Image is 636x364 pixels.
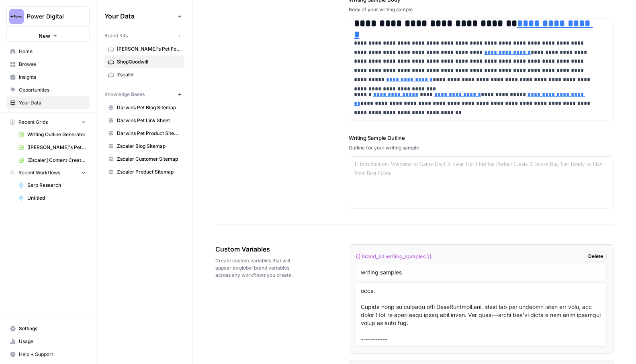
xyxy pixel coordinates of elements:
[356,252,432,260] span: {{ brand_kit.writing_samples }}
[27,194,86,202] span: Untitled
[19,61,86,68] span: Browse
[15,179,90,192] a: Serp Research
[6,45,90,58] a: Home
[6,96,90,109] a: Your Data
[117,117,181,124] span: Darwins Pet Link Sheet
[104,114,184,127] a: Darwins Pet Link Sheet
[19,99,86,106] span: Your Data
[6,348,90,361] button: Help + Support
[104,101,184,114] a: Darwins Pet Blog Sitemap
[104,127,184,140] a: Darwins Pet Product Sitemap
[27,144,86,151] span: [[PERSON_NAME]'s Pet] Content Creation
[349,134,614,142] label: Writing Sample Outline
[18,119,48,126] span: Recent Grids
[361,268,601,276] input: Variable Name
[361,286,601,343] textarea: 43 Lore Ipsumdol Sitametc Adipi Elits Doeiu Tempor inci utlabore Etdolor’m aliquae—adm veniamquis...
[588,253,603,260] span: Delete
[104,11,175,21] span: Your Data
[39,32,50,40] span: New
[6,6,90,27] button: Workspace: Power Digital
[215,257,304,279] span: Create custom variables that will appear as global brand variables across any workflows you create.
[19,325,86,332] span: Settings
[117,130,181,137] span: Darwins Pet Product Sitemap
[104,140,184,153] a: Zscaler Blog Sitemap
[19,48,86,55] span: Home
[117,155,181,163] span: Zscaler Customer Sitemap
[117,58,181,65] span: ShopGoodwill
[104,68,184,81] a: Zscaler
[18,169,60,176] span: Recent Workflows
[6,335,90,348] a: Usage
[6,58,90,71] a: Browse
[117,104,181,111] span: Darwins Pet Blog Sitemap
[117,143,181,150] span: Zscaler Blog Sitemap
[117,45,181,53] span: [PERSON_NAME]'s Pet Food
[6,167,90,179] button: Recent Workflows
[104,166,184,178] a: Zscaler Product Sitemap
[15,128,90,141] a: Writing Outline Generator
[15,141,90,154] a: [[PERSON_NAME]'s Pet] Content Creation
[585,251,607,262] button: Delete
[6,116,90,128] button: Recent Grids
[19,351,86,358] span: Help + Support
[117,71,181,78] span: Zscaler
[104,91,145,98] span: Knowledge Bases
[9,9,24,24] img: Power Digital Logo
[6,322,90,335] a: Settings
[19,338,86,345] span: Usage
[104,55,184,68] a: ShopGoodwill
[104,153,184,166] a: Zscaler Customer Sitemap
[27,182,86,189] span: Serp Research
[27,157,86,164] span: [Zscaler] Content Creation
[6,84,90,96] a: Opportunities
[15,154,90,167] a: [Zscaler] Content Creation
[104,32,128,39] span: Brand Kits
[19,86,86,94] span: Opportunities
[27,12,76,20] span: Power Digital
[27,131,86,138] span: Writing Outline Generator
[349,144,614,151] div: Outline for your writing sample
[6,71,90,84] a: Insights
[117,168,181,176] span: Zscaler Product Sitemap
[19,74,86,81] span: Insights
[349,6,614,13] div: Body of your writing sample
[6,30,90,42] button: New
[104,43,184,55] a: [PERSON_NAME]'s Pet Food
[215,244,304,254] span: Custom Variables
[15,192,90,204] a: Untitled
